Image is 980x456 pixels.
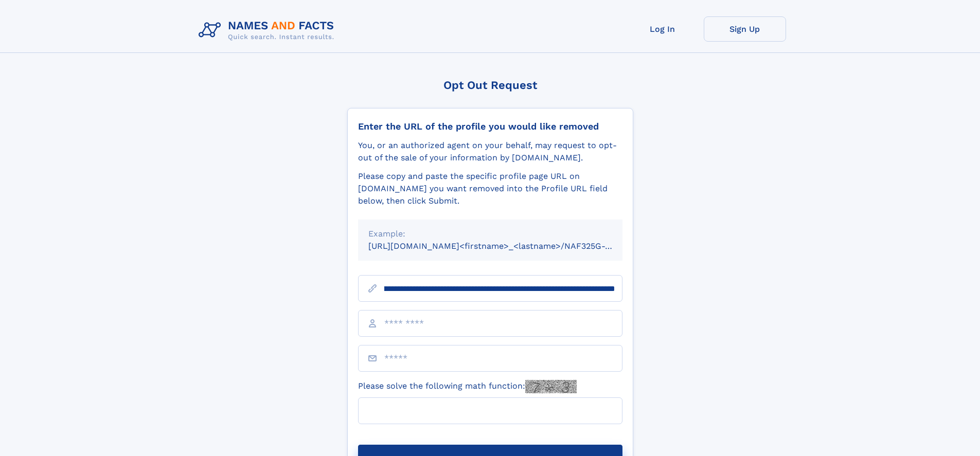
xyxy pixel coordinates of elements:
[358,139,622,164] div: You, or an authorized agent on your behalf, may request to opt-out of the sale of your informatio...
[194,16,343,44] img: Logo Names and Facts
[347,79,633,92] div: Opt Out Request
[704,16,786,42] a: Sign Up
[358,170,622,207] div: Please copy and paste the specific profile page URL on [DOMAIN_NAME] you want removed into the Pr...
[358,380,577,393] label: Please solve the following math function:
[368,228,612,240] div: Example:
[621,16,704,42] a: Log In
[368,241,642,251] small: [URL][DOMAIN_NAME]<firstname>_<lastname>/NAF325G-xxxxxxxx
[358,121,622,132] div: Enter the URL of the profile you would like removed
